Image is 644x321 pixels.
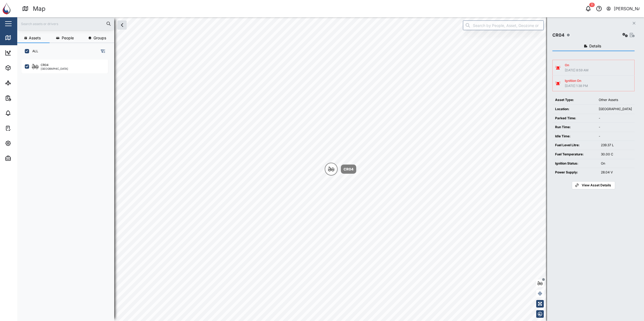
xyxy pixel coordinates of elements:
[555,170,595,175] div: Power Supply:
[14,65,31,71] div: Assets
[589,3,595,7] div: 11
[14,125,29,131] div: Tasks
[14,155,30,161] div: Admin
[565,63,588,68] div: On
[14,110,31,116] div: Alarms
[555,134,593,139] div: Idle Time:
[3,3,15,15] img: Main Logo
[555,116,593,121] div: Parked Time:
[20,20,111,28] input: Search assets or drivers
[22,58,114,317] div: grid
[62,36,74,40] span: People
[555,97,593,103] div: Asset Type:
[614,5,640,12] div: [PERSON_NAME]
[599,134,632,139] div: -
[29,49,38,53] label: ALL
[41,67,68,70] div: [GEOGRAPHIC_DATA]
[325,163,356,176] div: Map marker
[14,80,27,86] div: Sites
[14,140,33,146] div: Settings
[94,36,106,40] span: Groups
[555,152,595,157] div: Fuel Temperature:
[601,170,632,175] div: 28.04 V
[463,20,544,30] input: Search by People, Asset, Geozone or Place
[599,116,632,121] div: -
[14,50,38,56] div: Dashboard
[14,35,26,41] div: Map
[599,125,632,130] div: -
[582,182,611,189] span: View Asset Details
[14,95,32,101] div: Reports
[601,152,632,157] div: 30.00 C
[555,143,595,148] div: Fuel Level Litre:
[565,68,588,73] div: [DATE] 8:59 AM
[601,143,632,148] div: 239.37 L
[589,44,601,48] span: Details
[41,63,49,67] div: CR04
[344,166,354,172] div: CR04
[599,107,632,112] div: [GEOGRAPHIC_DATA]
[572,181,615,189] a: View Asset Details
[606,5,640,12] button: [PERSON_NAME]
[555,107,593,112] div: Location:
[555,161,595,166] div: Ignition Status:
[565,78,588,83] div: Ignition On
[29,36,41,40] span: Assets
[552,32,565,39] div: CR04
[565,83,588,89] div: [DATE] 1:38 PM
[599,97,632,103] div: Other Assets
[555,125,593,130] div: Run Time:
[33,4,46,13] div: Map
[601,161,632,166] div: On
